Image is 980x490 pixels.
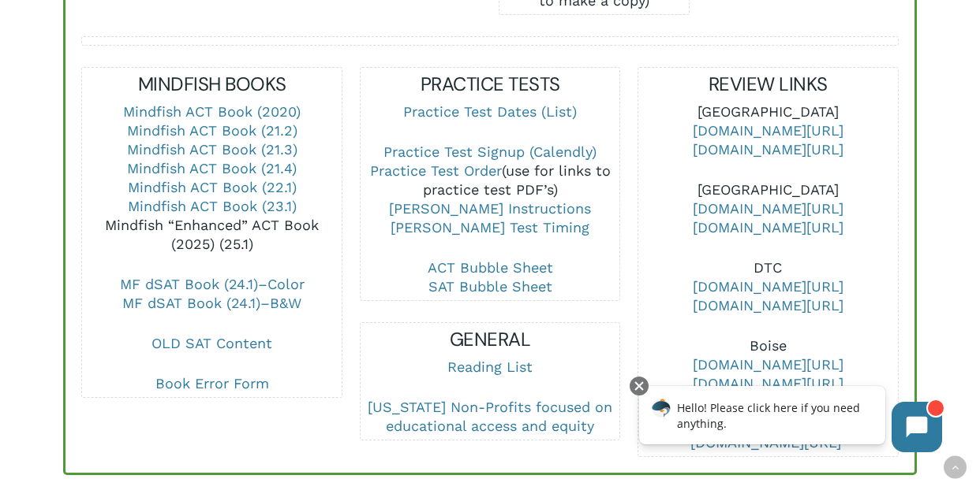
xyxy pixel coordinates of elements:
[428,278,552,295] a: SAT Bubble Sheet
[447,358,533,375] a: Reading List
[623,373,958,468] iframe: Chatbot
[638,258,898,336] p: DTC
[638,102,898,180] p: [GEOGRAPHIC_DATA]
[693,356,843,373] a: [DOMAIN_NAME][URL]
[123,103,301,120] a: Mindfish ACT Book (2020)
[120,276,305,292] a: MF dSAT Book (24.1)–Color
[127,122,297,139] a: Mindfish ACT Book (21.2)
[428,259,553,276] a: ACT Bubble Sheet
[391,219,589,236] a: [PERSON_NAME] Test Timing
[361,143,620,258] p: (use for links to practice test PDF’s)
[105,217,319,252] a: Mindfish “Enhanced” ACT Book (2025) (25.1)
[693,297,843,314] a: [DOMAIN_NAME][URL]
[638,72,898,97] h5: REVIEW LINKS
[403,103,577,120] a: Practice Test Dates (List)
[368,399,612,434] a: [US_STATE] Non-Profits focused on educational access and equity
[693,219,843,236] a: [DOMAIN_NAME][URL]
[82,72,342,97] h5: MINDFISH BOOKS
[693,200,843,217] a: [DOMAIN_NAME][URL]
[151,335,272,351] a: OLD SAT Content
[693,141,843,158] a: [DOMAIN_NAME][URL]
[370,162,502,179] a: Practice Test Order
[127,141,297,158] a: Mindfish ACT Book (21.3)
[383,143,597,160] a: Practice Test Signup (Calendly)
[127,160,297,176] a: Mindfish ACT Book (21.4)
[128,198,297,214] a: Mindfish ACT Book (23.1)
[128,179,297,195] a: Mindfish ACT Book (22.1)
[693,278,843,295] a: [DOMAIN_NAME][URL]
[155,375,269,392] a: Book Error Form
[389,200,591,217] a: [PERSON_NAME] Instructions
[693,122,843,139] a: [DOMAIN_NAME][URL]
[361,327,620,352] h5: GENERAL
[638,180,898,258] p: [GEOGRAPHIC_DATA]
[638,336,898,414] p: Boise
[361,72,620,97] h5: PRACTICE TESTS
[122,295,301,311] a: MF dSAT Book (24.1)–B&W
